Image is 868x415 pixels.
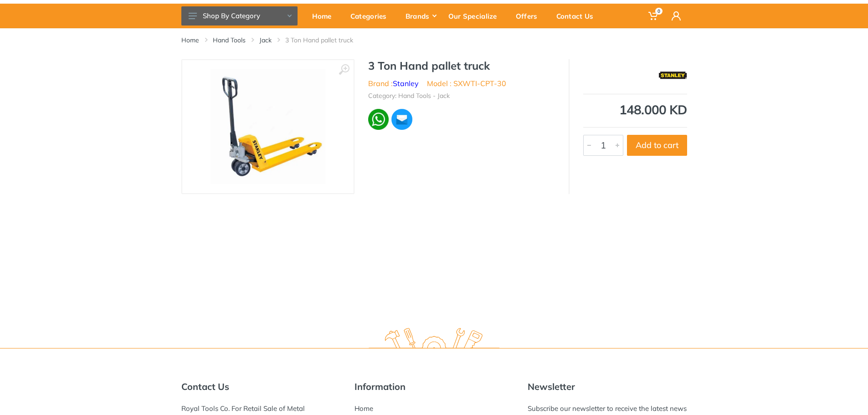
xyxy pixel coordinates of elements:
a: Hand Tools [213,36,246,45]
img: Stanley [658,64,687,87]
a: Stanley [393,79,419,88]
a: Home [306,4,344,28]
li: Model : SXWTI-CPT-30 [427,78,506,89]
nav: breadcrumb [181,36,687,45]
a: Contact Us [550,4,606,28]
a: 0 [642,4,665,28]
img: royal.tools Logo [369,328,499,353]
li: 3 Ton Hand pallet truck [285,36,367,45]
a: Jack [259,36,272,45]
button: Add to cart [627,135,687,156]
a: Home [354,404,373,413]
span: 0 [655,8,663,15]
div: Our Specialize [442,6,509,26]
img: Royal Tools - 3 Ton Hand pallet truck [211,69,325,184]
div: Home [306,6,344,26]
div: Brands [399,6,442,26]
li: Brand : [368,78,419,89]
a: Offers [509,4,550,28]
img: ma.webp [390,108,413,131]
h1: 3 Ton Hand pallet truck [368,59,555,72]
div: Contact Us [550,6,606,26]
div: 148.000 KD [583,103,687,116]
a: Our Specialize [442,4,509,28]
div: Offers [509,6,550,26]
h5: Contact Us [181,381,341,392]
h5: Information [354,381,514,392]
img: wa.webp [368,109,389,130]
div: Categories [344,6,399,26]
button: Shop By Category [181,6,298,26]
a: Categories [344,4,399,28]
a: Home [181,36,199,45]
li: Category: Hand Tools - Jack [368,91,450,101]
h5: Newsletter [528,381,687,392]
